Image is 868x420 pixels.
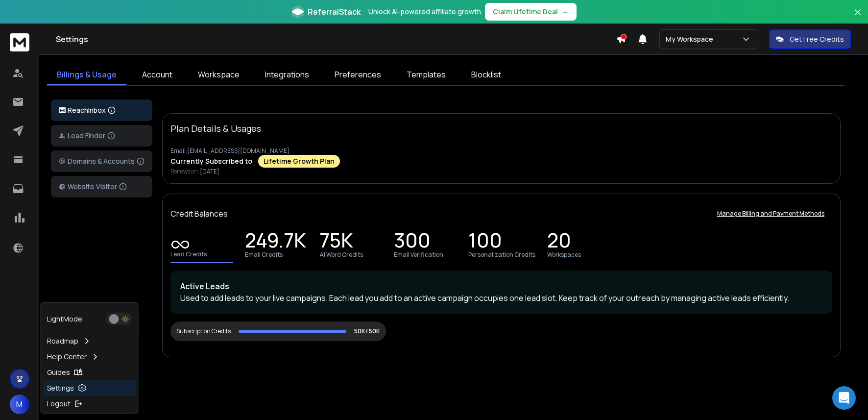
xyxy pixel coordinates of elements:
p: Personalization Credits [468,251,535,259]
p: Roadmap [47,336,78,346]
button: Claim Lifetime Deal→ [485,3,577,21]
p: Active Leads [180,280,822,292]
p: 300 [394,235,431,249]
button: M [10,395,29,414]
a: Help Center [43,349,136,365]
p: 249.7K [245,235,306,249]
button: Get Free Credits [769,29,851,49]
span: ReferralStack [308,6,361,18]
span: [DATE] [200,167,219,175]
button: Close banner [851,6,864,29]
a: Blocklist [461,65,511,85]
p: Email Credits [245,251,283,259]
a: Preferences [325,65,391,85]
p: 100 [468,235,502,249]
p: Email: [EMAIL_ADDRESS][DOMAIN_NAME] [170,147,832,155]
p: My Workspace [666,34,717,44]
p: Renews on: [170,168,832,175]
h1: Settings [56,33,616,45]
p: 50K/ 50K [354,327,380,335]
div: Lifetime Growth Plan [258,155,340,168]
p: Get Free Credits [790,34,844,44]
p: AI Word Credits [319,251,363,259]
a: Billings & Usage [47,65,126,85]
p: Plan Details & Usages [170,122,261,135]
p: Email Verification [394,251,443,259]
a: Templates [397,65,456,85]
p: 75K [319,235,353,249]
a: Roadmap [43,333,136,349]
div: Subscription Credits [176,327,231,335]
a: Integrations [255,65,319,85]
p: Settings [47,383,74,393]
p: Used to add leads to your live campaigns. Each lead you add to an active campaign occupies one le... [180,292,822,304]
button: Website Visitor [51,176,152,198]
p: Light Mode [47,314,82,324]
div: Open Intercom Messenger [832,386,856,410]
button: Lead Finder [51,125,152,147]
a: Guides [43,365,136,380]
a: Settings [43,380,136,396]
p: Currently Subscribed to [170,156,252,166]
p: 20 [547,235,571,249]
p: Guides [47,368,70,377]
a: Account [132,65,182,85]
button: Domains & Accounts [51,150,152,172]
p: Manage Billing and Payment Methods [717,210,824,218]
p: Workspaces [547,251,581,259]
a: Workspace [188,65,249,85]
button: ReachInbox [51,99,152,121]
p: Logout [47,399,71,409]
span: → [562,7,569,17]
p: Lead Credits [170,250,207,258]
p: Credit Balances [170,208,228,220]
p: Help Center [47,352,87,362]
button: Manage Billing and Payment Methods [709,204,832,223]
p: Unlock AI-powered affiliate growth [368,7,481,17]
img: logo [59,107,66,114]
